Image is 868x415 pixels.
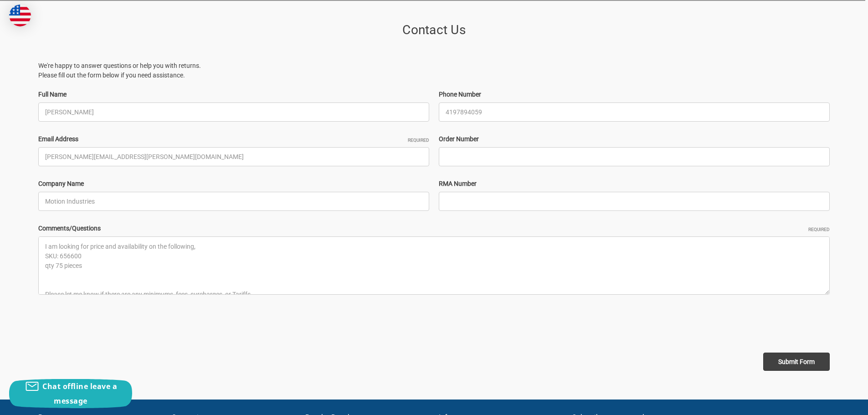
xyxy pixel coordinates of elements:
iframe: reCAPTCHA [38,307,177,343]
small: Required [808,226,830,233]
button: Chat offline leave a message [9,379,132,408]
input: Submit Form [763,353,830,371]
label: Phone Number [439,90,830,99]
label: Email Address [38,134,429,144]
label: Company Name [38,179,429,189]
p: We're happy to answer questions or help you with returns. Please fill out the form below if you n... [38,61,830,80]
label: Full Name [38,90,429,99]
small: Required [408,137,429,143]
img: duty and tax information for United States [9,5,31,26]
label: RMA Number [439,179,830,189]
h1: Contact Us [38,20,830,40]
label: Order Number [439,134,830,144]
label: Comments/Questions [38,224,830,233]
span: Chat offline leave a message [42,381,117,406]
